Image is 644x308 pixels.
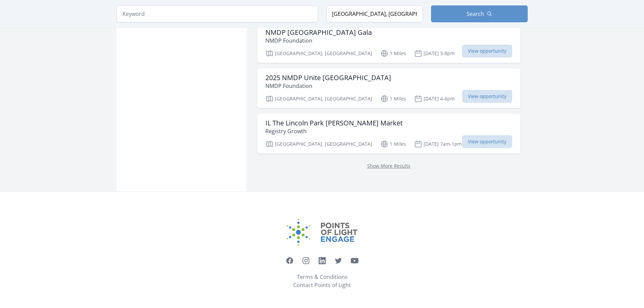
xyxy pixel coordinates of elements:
[380,95,406,103] p: 1 Miles
[265,28,372,37] h3: NMDP [GEOGRAPHIC_DATA] Gala
[414,95,455,103] p: [DATE] 4-6pm
[414,140,462,148] p: [DATE] 7am-1pm
[380,49,406,57] p: 1 Miles
[265,82,391,90] p: NMDP Foundation
[297,273,348,281] a: Terms & Conditions
[380,140,406,148] p: 1 Miles
[257,68,520,108] a: 2025 NMDP Unite [GEOGRAPHIC_DATA] NMDP Foundation [GEOGRAPHIC_DATA], [GEOGRAPHIC_DATA] 1 Miles [D...
[431,5,528,22] button: Search
[462,45,512,57] span: View opportunity
[414,49,455,57] p: [DATE] 3-8pm
[462,135,512,148] span: View opportunity
[326,5,423,22] input: Location
[265,127,403,135] p: Registry Growth
[265,119,403,127] h3: IL The Lincoln Park [PERSON_NAME] Market
[265,140,372,148] p: [GEOGRAPHIC_DATA], [GEOGRAPHIC_DATA]
[257,23,520,63] a: NMDP [GEOGRAPHIC_DATA] Gala NMDP Foundation [GEOGRAPHIC_DATA], [GEOGRAPHIC_DATA] 1 Miles [DATE] 3...
[467,10,484,18] span: Search
[462,90,512,103] span: View opportunity
[117,5,318,22] input: Keyword
[265,74,391,82] h3: 2025 NMDP Unite [GEOGRAPHIC_DATA]
[257,114,520,153] a: IL The Lincoln Park [PERSON_NAME] Market Registry Growth [GEOGRAPHIC_DATA], [GEOGRAPHIC_DATA] 1 M...
[293,281,351,289] a: Contact Points of Light
[265,95,372,103] p: [GEOGRAPHIC_DATA], [GEOGRAPHIC_DATA]
[265,49,372,57] p: [GEOGRAPHIC_DATA], [GEOGRAPHIC_DATA]
[367,163,410,169] a: Show More Results
[287,219,358,246] img: Points of Light Engage
[265,37,372,45] p: NMDP Foundation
